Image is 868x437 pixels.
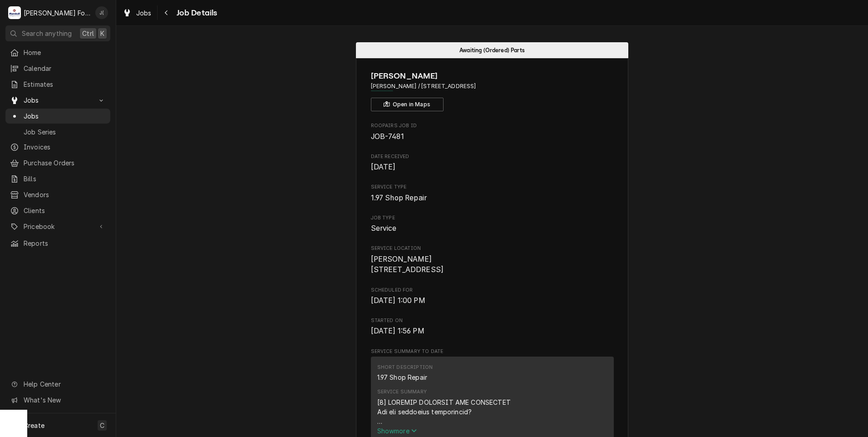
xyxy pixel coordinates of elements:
span: [DATE] [371,163,396,171]
span: Bills [24,174,106,184]
div: Status [356,42,628,58]
span: Roopairs Job ID [371,131,614,142]
a: Purchase Orders [5,155,110,170]
span: Search anything [22,29,72,38]
span: Invoices [24,142,106,152]
span: Address [371,82,614,90]
div: Service Summary [377,388,427,396]
a: Vendors [5,187,110,202]
a: Jobs [5,109,110,124]
span: Date Received [371,153,614,160]
span: [DATE] 1:56 PM [371,327,424,335]
span: Service Type [371,193,614,204]
span: JOB-7481 [371,132,404,141]
span: Scheduled For [371,287,614,294]
div: Jeff Debigare (109)'s Avatar [95,6,108,19]
div: J( [95,6,108,19]
div: Service Type [371,184,614,203]
a: Reports [5,236,110,251]
span: Scheduled For [371,295,614,306]
button: Open in Maps [371,98,444,111]
a: Go to Jobs [5,93,110,108]
span: Jobs [136,8,152,18]
span: Purchase Orders [24,158,106,168]
span: Date Received [371,162,614,173]
span: Job Details [174,7,217,19]
span: Started On [371,326,614,337]
span: Roopairs Job ID [371,122,614,129]
span: Vendors [24,190,106,199]
span: Service Summary To Date [371,348,614,355]
a: Go to Help Center [5,377,110,392]
span: Service Location [371,245,614,252]
button: Search anythingCtrlK [5,25,110,41]
span: Home [24,48,106,57]
span: Reports [24,238,106,248]
span: Ctrl [82,29,94,38]
span: What's New [24,395,105,405]
span: Service Type [371,184,614,191]
span: Create [24,422,44,429]
span: Pricebook [24,222,92,231]
a: Jobs [119,5,155,20]
div: Scheduled For [371,287,614,306]
span: Show more [377,427,417,435]
span: [PERSON_NAME] [STREET_ADDRESS] [371,255,444,274]
span: Awaiting (Ordered) Parts [459,47,525,53]
div: Client Information [371,70,614,111]
span: C [100,421,104,430]
button: Navigate back [159,5,174,20]
a: Go to Pricebook [5,219,110,234]
span: K [100,29,104,38]
span: Service [371,224,397,233]
button: Showmore [377,426,573,436]
span: Job Type [371,223,614,234]
span: Jobs [24,95,92,105]
span: Job Series [24,127,106,137]
span: Started On [371,317,614,324]
a: Job Series [5,124,110,139]
span: Clients [24,206,106,215]
a: Invoices [5,139,110,154]
span: Name [371,70,614,82]
span: [DATE] 1:00 PM [371,296,425,305]
div: M [8,6,21,19]
div: Marshall Food Equipment Service's Avatar [8,6,21,19]
span: Service Location [371,254,614,275]
div: Date Received [371,153,614,173]
div: Started On [371,317,614,337]
a: Bills [5,171,110,186]
span: Job Type [371,214,614,222]
div: Service Location [371,245,614,275]
span: Help Center [24,379,105,389]
a: Calendar [5,61,110,76]
div: Job Type [371,214,614,234]
span: 1.97 Shop Repair [371,194,427,202]
div: 1.97 Shop Repair [377,372,428,382]
a: Clients [5,203,110,218]
span: Calendar [24,64,106,73]
div: Short Description [377,364,433,371]
div: Roopairs Job ID [371,122,614,142]
div: [PERSON_NAME] Food Equipment Service [24,8,90,18]
a: Go to What's New [5,392,110,407]
span: Estimates [24,79,106,89]
a: Estimates [5,77,110,92]
div: [8] LOREMIP DOLORSIT AME CONSECTET Adi eli seddoeius temporincid? Utla etdol mag ali enim ad mini... [377,397,573,426]
a: Home [5,45,110,60]
span: Jobs [24,111,106,121]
